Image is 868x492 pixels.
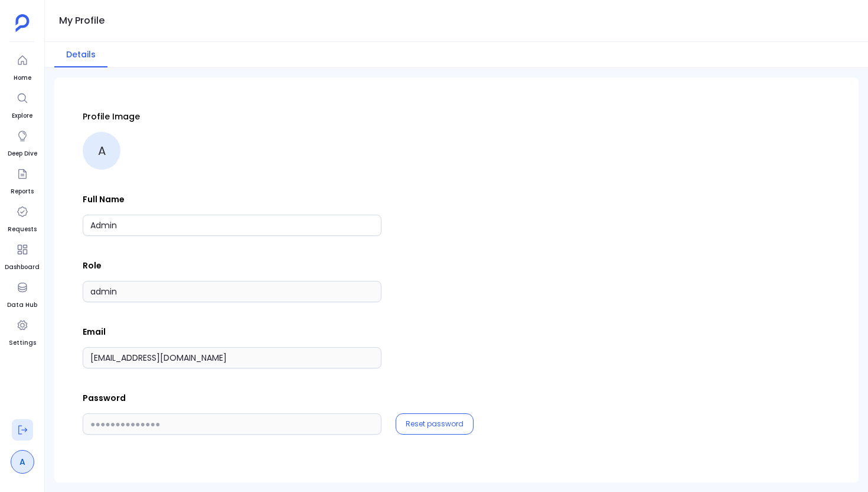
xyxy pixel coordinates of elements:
div: A [83,132,120,170]
span: Reports [11,187,34,196]
p: Email [83,326,830,338]
a: Deep Dive [8,125,37,158]
span: Dashboard [5,263,40,272]
img: petavue logo [15,14,30,32]
button: Reset password [406,419,464,429]
span: Home [12,73,33,83]
input: Role [83,281,381,302]
a: Data Hub [7,277,37,310]
a: Explore [12,88,33,121]
span: Data Hub [7,300,37,310]
span: Settings [9,338,36,348]
p: Full Name [83,193,830,205]
h1: My Profile [59,12,105,29]
button: Details [54,42,107,67]
a: Dashboard [5,239,40,272]
p: Profile Image [83,111,830,122]
a: Settings [9,315,36,348]
p: Password [83,392,830,404]
p: Role [83,260,830,271]
span: Deep Dive [8,149,37,158]
a: Reports [11,163,34,196]
span: Explore [12,111,33,121]
span: Requests [8,225,37,234]
a: Requests [8,201,37,234]
input: ●●●●●●●●●●●●●● [83,413,381,435]
input: Full Name [83,215,381,236]
a: A [11,450,34,474]
input: Email [83,347,381,368]
a: Home [12,50,33,83]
